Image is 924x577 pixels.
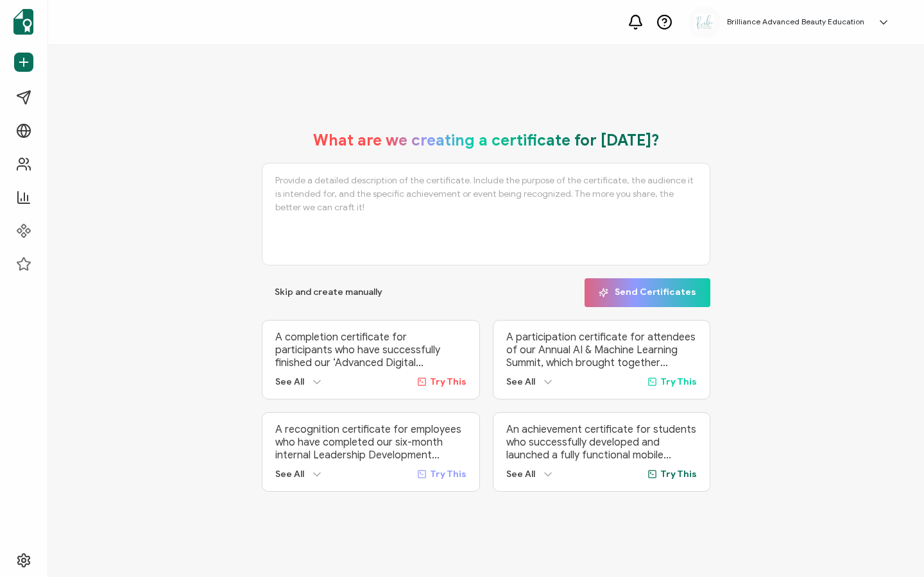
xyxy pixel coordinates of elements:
[585,278,710,307] button: Send Certificates
[262,278,395,307] button: Skip and create manually
[275,376,304,387] span: See All
[506,376,535,387] span: See All
[430,469,466,480] span: Try This
[599,288,696,297] span: Send Certificates
[506,469,535,480] span: See All
[727,17,864,26] h5: Brilliance Advanced Beauty Education
[660,469,697,480] span: Try This
[275,331,466,369] p: A completion certificate for participants who have successfully finished our ‘Advanced Digital Ma...
[695,14,714,31] img: a2bf8c6c-3aba-43b4-8354-ecfc29676cf6.jpg
[275,469,304,480] span: See All
[660,376,697,387] span: Try This
[506,331,697,369] p: A participation certificate for attendees of our Annual AI & Machine Learning Summit, which broug...
[506,423,697,462] p: An achievement certificate for students who successfully developed and launched a fully functiona...
[313,131,660,150] h1: What are we creating a certificate for [DATE]?
[13,9,33,35] img: sertifier-logomark-colored.svg
[275,288,382,297] span: Skip and create manually
[275,423,466,462] p: A recognition certificate for employees who have completed our six-month internal Leadership Deve...
[860,515,924,577] iframe: Chat Widget
[430,376,466,387] span: Try This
